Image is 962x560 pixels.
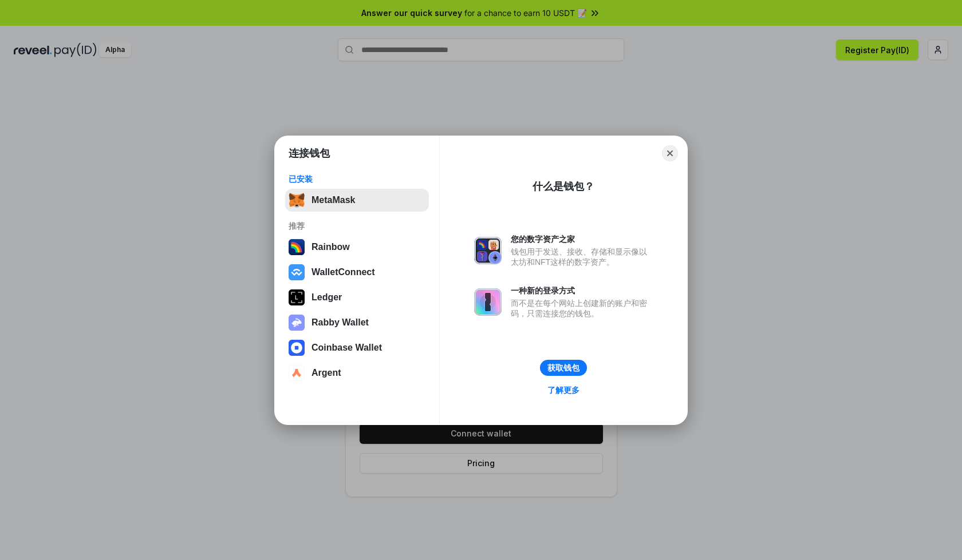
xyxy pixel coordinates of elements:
[289,264,305,280] img: svg+xml,%3Csvg%20width%3D%2228%22%20height%3D%2228%22%20viewBox%3D%220%200%2028%2028%22%20fill%3D...
[511,247,653,267] div: 钱包用于发送、接收、存储和显示像以太坊和NFT这样的数字资产。
[289,174,425,184] div: 已安装
[289,146,330,160] h1: 连接钱包
[312,195,355,205] div: MetaMask
[289,340,305,356] img: svg+xml,%3Csvg%20width%3D%2228%22%20height%3D%2228%22%20viewBox%3D%220%200%2028%2028%22%20fill%3D...
[547,385,579,395] div: 了解更多
[289,315,305,331] img: svg+xml,%3Csvg%20xmlns%3D%22http%3A%2F%2Fwww.w3.org%2F2000%2Fsvg%22%20fill%3D%22none%22%20viewBox...
[312,368,341,378] div: Argent
[511,234,653,244] div: 您的数字资产之家
[312,242,350,252] div: Rainbow
[289,365,305,381] img: svg+xml,%3Csvg%20width%3D%2228%22%20height%3D%2228%22%20viewBox%3D%220%200%2028%2028%22%20fill%3D...
[511,298,653,319] div: 而不是在每个网站上创建新的账户和密码，只需连接您的钱包。
[289,192,305,208] img: svg+xml,%3Csvg%20fill%3D%22none%22%20height%3D%2233%22%20viewBox%3D%220%200%2035%2033%22%20width%...
[289,239,305,255] img: svg+xml,%3Csvg%20width%3D%22120%22%20height%3D%22120%22%20viewBox%3D%220%200%20120%20120%22%20fil...
[662,145,678,161] button: Close
[312,292,342,303] div: Ledger
[285,336,429,359] button: Coinbase Wallet
[285,286,429,309] button: Ledger
[285,362,429,384] button: Argent
[540,360,587,376] button: 获取钱包
[533,180,594,193] div: 什么是钱包？
[285,261,429,284] button: WalletConnect
[285,189,429,212] button: MetaMask
[312,343,382,353] div: Coinbase Wallet
[511,285,653,296] div: 一种新的登录方式
[312,317,369,328] div: Rabby Wallet
[474,237,502,264] img: svg+xml,%3Csvg%20xmlns%3D%22http%3A%2F%2Fwww.w3.org%2F2000%2Fsvg%22%20fill%3D%22none%22%20viewBox...
[312,267,375,277] div: WalletConnect
[289,289,305,305] img: svg+xml,%3Csvg%20xmlns%3D%22http%3A%2F%2Fwww.w3.org%2F2000%2Fsvg%22%20width%3D%2228%22%20height%3...
[285,236,429,259] button: Rainbow
[547,363,579,373] div: 获取钱包
[474,288,502,316] img: svg+xml,%3Csvg%20xmlns%3D%22http%3A%2F%2Fwww.w3.org%2F2000%2Fsvg%22%20fill%3D%22none%22%20viewBox...
[285,311,429,334] button: Rabby Wallet
[541,383,586,398] a: 了解更多
[289,221,425,231] div: 推荐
